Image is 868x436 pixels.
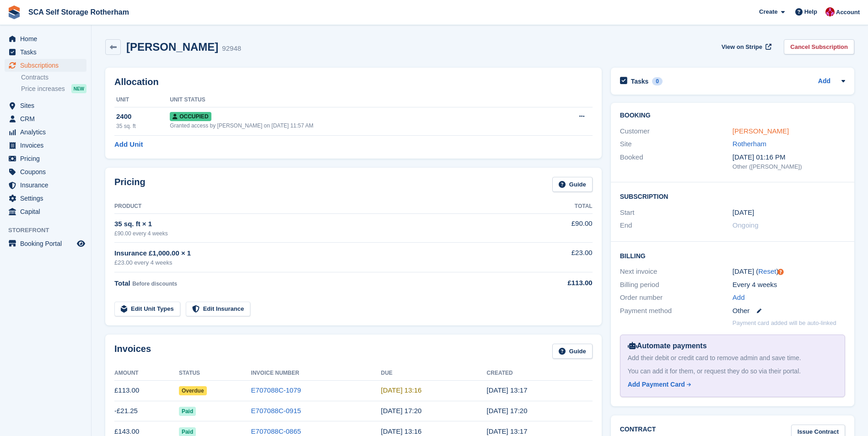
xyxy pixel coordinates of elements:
[518,278,592,288] div: £113.00
[518,213,592,242] td: £90.00
[631,77,649,85] h2: Tasks
[114,279,130,287] span: Total
[179,386,207,395] span: Overdue
[186,302,251,317] a: Edit Insurance
[381,366,486,381] th: Due
[20,99,75,112] span: Sites
[381,407,421,415] time: 2025-08-31 16:20:01 UTC
[179,366,251,381] th: Status
[825,7,835,16] img: Thomas Webb
[132,281,177,287] span: Before discounts
[620,139,733,149] div: Site
[628,380,834,389] a: Add Payment Card
[20,205,75,218] span: Capital
[71,84,86,93] div: NEW
[116,122,170,130] div: 35 sq. ft
[114,77,593,87] h2: Allocation
[620,220,733,231] div: End
[251,427,301,435] a: E707088C-0865
[620,126,733,137] div: Customer
[114,139,143,150] a: Add Unit
[114,248,518,259] div: Insurance £1,000.00 × 1
[518,243,592,272] td: £23.00
[114,380,179,401] td: £113.00
[7,5,21,19] img: stora-icon-8386f47178a22dfd0bd8f6a31ec36ba5ce8667c1dd55bd0f319d3a0aa187defe.svg
[733,319,836,328] p: Payment card added will be auto-linked
[114,302,180,317] a: Edit Unit Types
[5,46,86,58] a: menu
[25,5,133,20] a: SCA Self Storage Rotherham
[758,267,776,275] a: Reset
[628,340,837,351] div: Automate payments
[21,85,65,93] span: Price increases
[5,139,86,152] a: menu
[381,386,421,394] time: 2025-09-20 12:16:50 UTC
[170,122,543,130] div: Granted access by [PERSON_NAME] on [DATE] 11:57 AM
[20,112,75,125] span: CRM
[114,177,146,192] h2: Pricing
[21,73,86,82] a: Contracts
[733,221,759,229] span: Ongoing
[718,39,773,54] a: View on Stripe
[5,112,86,125] a: menu
[487,427,528,435] time: 2025-08-22 12:17:48 UTC
[5,59,86,72] a: menu
[251,386,301,394] a: E707088C-1079
[20,179,75,191] span: Insurance
[628,353,837,363] div: Add their debit or credit card to remove admin and save time.
[552,177,593,192] a: Guide
[5,205,86,218] a: menu
[20,192,75,205] span: Settings
[784,39,854,54] a: Cancel Subscription
[170,112,211,121] span: Occupied
[5,99,86,112] a: menu
[733,127,789,135] a: [PERSON_NAME]
[75,238,86,249] a: Preview store
[114,401,179,421] td: -£21.25
[126,41,218,53] h2: [PERSON_NAME]
[759,7,777,16] span: Create
[20,152,75,165] span: Pricing
[620,152,733,171] div: Booked
[487,386,528,394] time: 2025-09-19 12:17:51 UTC
[222,43,241,54] div: 92948
[114,366,179,381] th: Amount
[818,76,830,87] a: Add
[628,367,837,376] div: You can add it for them, or request they do so via their portal.
[20,32,75,45] span: Home
[620,306,733,316] div: Payment method
[114,219,518,229] div: 35 sq. ft × 1
[381,427,421,435] time: 2025-08-23 12:16:50 UTC
[251,407,301,415] a: E707088C-0915
[20,59,75,72] span: Subscriptions
[114,344,151,359] h2: Invoices
[179,407,196,416] span: Paid
[733,140,766,148] a: Rotherham
[5,179,86,191] a: menu
[733,266,845,277] div: [DATE] ( )
[776,268,785,276] div: Tooltip anchor
[733,207,754,218] time: 2025-06-27 00:00:00 UTC
[20,237,75,250] span: Booking Portal
[8,226,91,235] span: Storefront
[114,229,518,238] div: £90.00 every 4 weeks
[5,237,86,250] a: menu
[552,344,593,359] a: Guide
[620,251,845,260] h2: Billing
[114,93,170,107] th: Unit
[5,32,86,45] a: menu
[116,112,170,122] div: 2400
[114,199,518,214] th: Product
[733,280,845,290] div: Every 4 weeks
[114,258,518,267] div: £23.00 every 4 weeks
[5,152,86,165] a: menu
[628,380,685,389] div: Add Payment Card
[733,152,845,163] div: [DATE] 01:16 PM
[620,266,733,277] div: Next invoice
[652,77,663,85] div: 0
[21,84,86,94] a: Price increases NEW
[620,292,733,303] div: Order number
[20,46,75,58] span: Tasks
[20,139,75,152] span: Invoices
[5,165,86,178] a: menu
